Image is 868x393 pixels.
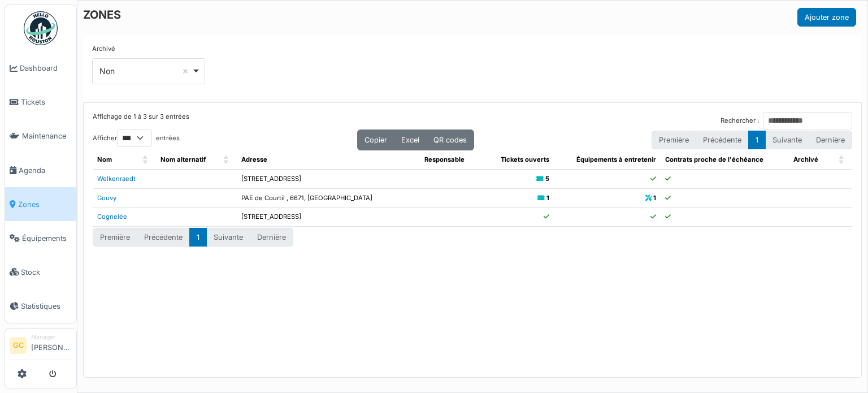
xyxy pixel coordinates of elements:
[237,208,420,227] td: [STREET_ADDRESS]
[5,221,76,255] a: Équipements
[237,169,420,188] td: [STREET_ADDRESS]
[223,150,230,169] span: Nom alternatif: Activate to sort
[160,156,206,163] span: Nom alternatif
[117,129,152,147] select: Afficherentrées
[5,85,76,119] a: Tickets
[93,129,180,147] label: Afficher entrées
[21,301,72,312] span: Statistiques
[19,165,72,176] span: Agenda
[21,97,72,107] span: Tickets
[10,333,72,360] a: GC Manager[PERSON_NAME]
[797,8,856,27] button: Ajouter zone
[93,228,293,247] nav: pagination
[31,333,72,357] li: [PERSON_NAME]
[31,333,72,342] div: Manager
[652,131,852,149] nav: pagination
[545,175,549,183] b: 5
[10,337,27,354] li: GC
[357,129,394,150] button: Copier
[99,65,192,77] div: Non
[180,66,191,77] button: Remove item: 'false'
[5,119,76,153] a: Maintenance
[5,153,76,187] a: Agenda
[394,129,427,150] button: Excel
[92,44,115,54] label: Archivé
[241,156,267,163] span: Adresse
[501,156,549,163] span: Tickets ouverts
[93,112,189,129] div: Affichage de 1 à 3 sur 3 entrées
[22,131,72,141] span: Maintenance
[839,150,845,169] span: Archivé: Activate to sort
[237,188,420,208] td: PAE de Courtil , 6671, [GEOGRAPHIC_DATA]
[5,255,76,289] a: Stock
[142,150,149,169] span: Nom: Activate to sort
[653,194,656,202] b: 1
[97,156,112,163] span: Nom
[97,213,127,221] a: Cognelée
[426,129,474,150] button: QR codes
[748,131,766,149] button: 1
[189,228,207,247] button: 1
[5,51,76,85] a: Dashboard
[793,156,818,163] span: Archivé
[424,156,465,163] span: Responsable
[433,136,467,144] span: QR codes
[22,233,72,244] span: Équipements
[546,194,549,202] b: 1
[18,199,72,210] span: Zones
[665,156,763,163] span: Contrats proche de l'échéance
[21,267,72,278] span: Stock
[83,8,121,21] h6: ZONES
[364,136,387,144] span: Copier
[97,194,116,202] a: Gouvy
[20,63,72,74] span: Dashboard
[24,11,58,45] img: Badge_color-CXgf-gQk.svg
[576,156,656,163] span: Équipements à entretenir
[5,187,76,221] a: Zones
[721,116,759,126] label: Rechercher :
[5,289,76,323] a: Statistiques
[97,175,136,183] a: Welkenraedt
[401,136,419,144] span: Excel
